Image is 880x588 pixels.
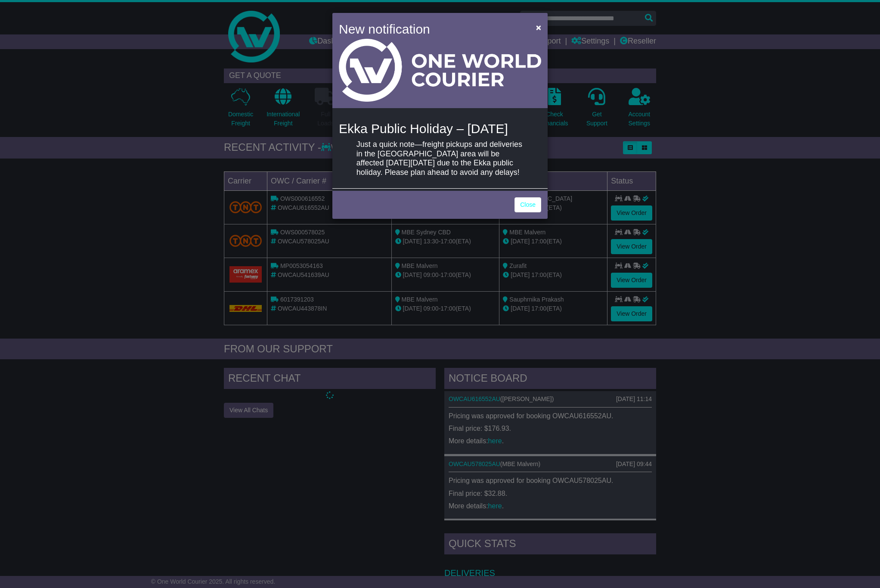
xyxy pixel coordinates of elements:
button: Close [532,19,545,36]
p: Just a quick note—freight pickups and deliveries in the [GEOGRAPHIC_DATA] area will be affected [... [356,140,524,177]
a: Close [514,197,541,212]
h4: Ekka Public Holiday – [DATE] [339,121,541,136]
h4: New notification [339,19,524,39]
img: Light [339,39,541,102]
span: × [536,22,541,32]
